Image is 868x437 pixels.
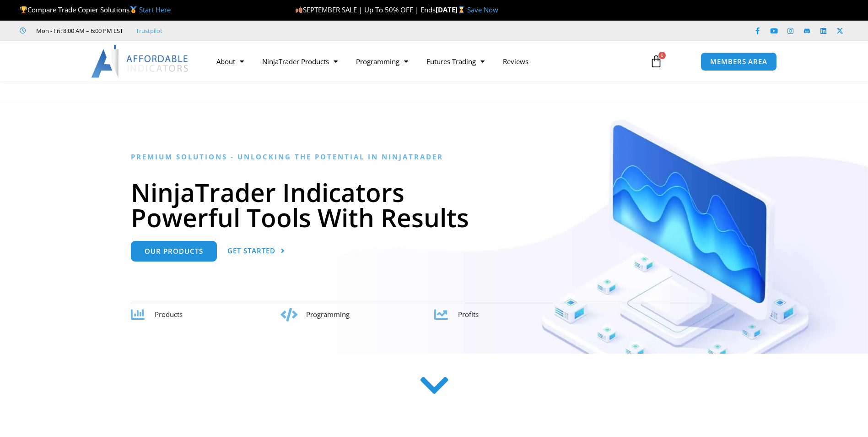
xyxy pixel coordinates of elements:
span: MEMBERS AREA [710,58,767,65]
a: About [207,51,253,72]
a: Our Products [131,241,217,262]
span: Get Started [227,247,275,254]
a: MEMBERS AREA [701,52,777,71]
h1: NinjaTrader Indicators Powerful Tools With Results [131,180,737,230]
a: Get Started [227,241,285,262]
a: 0 [636,48,676,75]
h6: Premium Solutions - Unlocking the Potential in NinjaTrader [131,153,737,161]
span: Products [155,310,183,319]
strong: [DATE] [436,5,467,14]
img: LogoAI | Affordable Indicators – NinjaTrader [91,45,189,78]
a: Save Now [467,5,498,14]
a: Programming [347,51,417,72]
span: Mon - Fri: 8:00 AM – 6:00 PM EST [34,25,123,36]
a: Start Here [139,5,171,14]
span: Compare Trade Copier Solutions [20,5,171,14]
a: Trustpilot [136,25,162,36]
a: Futures Trading [417,51,494,72]
a: NinjaTrader Products [253,51,347,72]
a: Reviews [494,51,538,72]
img: 🥇 [130,6,137,13]
img: 🏆 [20,6,27,13]
img: 🍂 [296,6,302,13]
span: Our Products [145,248,203,255]
img: ⌛ [458,6,465,13]
span: SEPTEMBER SALE | Up To 50% OFF | Ends [295,5,436,14]
span: Profits [458,310,479,319]
nav: Menu [207,51,639,72]
span: 0 [658,52,666,59]
span: Programming [306,310,350,319]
